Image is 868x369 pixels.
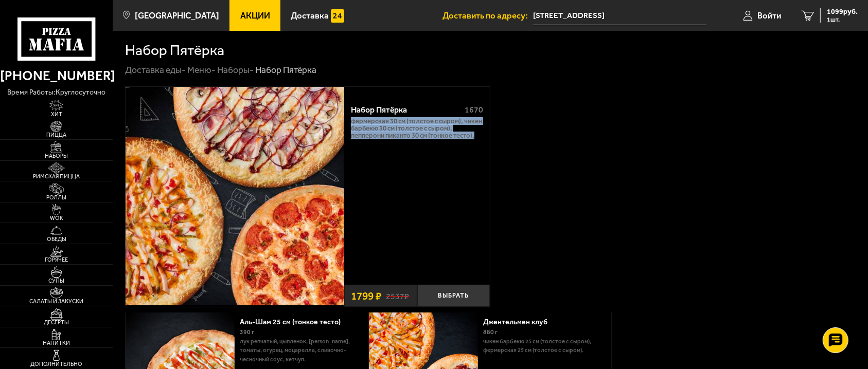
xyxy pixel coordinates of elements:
[217,65,254,75] a: Наборы-
[240,11,270,20] span: Акции
[126,87,344,305] img: Набор Пятёрка
[256,64,317,76] div: Набор Пятёрка
[126,87,344,307] a: Набор Пятёрка
[351,105,456,115] div: Набор Пятёрка
[240,328,254,336] span: 390 г
[125,43,224,58] h1: Набор Пятёрка
[240,318,350,326] a: Аль-Шам 25 см (тонкое тесто)
[827,16,858,23] span: 1 шт.
[483,328,498,336] span: 880 г
[187,65,216,75] a: Меню-
[442,11,533,20] span: Доставить по адресу:
[483,318,557,326] a: Джентельмен клуб
[827,8,858,15] span: 1099 руб.
[351,118,483,139] p: Фермерская 30 см (толстое с сыром), Чикен Барбекю 30 см (толстое с сыром), Пепперони Пиканто 30 с...
[125,65,186,75] a: Доставка еды-
[240,337,360,364] p: лук репчатый, цыпленок, [PERSON_NAME], томаты, огурец, моцарелла, сливочно-чесночный соус, кетчуп.
[465,105,483,115] span: 1670
[135,11,219,20] span: [GEOGRAPHIC_DATA]
[386,290,410,301] s: 2537 ₽
[351,290,381,301] span: 1799 ₽
[291,11,329,20] span: Доставка
[483,337,604,355] p: Чикен Барбекю 25 см (толстое с сыром), Фермерская 25 см (толстое с сыром).
[757,11,781,20] span: Войти
[417,285,490,307] button: Выбрать
[533,6,706,25] input: Ваш адрес доставки
[331,9,344,23] img: 15daf4d41897b9f0e9f617042186c801.svg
